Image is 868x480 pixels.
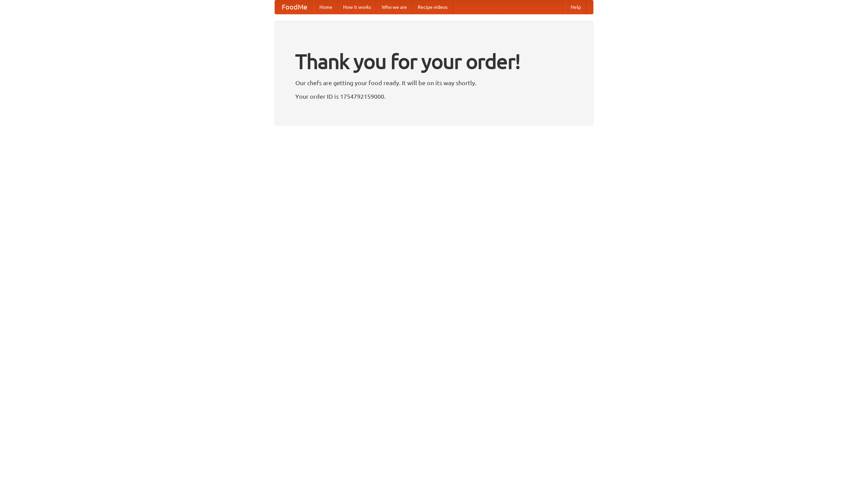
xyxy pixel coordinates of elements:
a: How it works [338,0,376,14]
a: Home [314,0,338,14]
h1: Thank you for your order! [295,45,573,78]
a: Recipe videos [412,0,453,14]
a: Help [565,0,586,14]
p: Our chefs are getting your food ready. It will be on its way shortly. [295,78,573,88]
a: Who we are [376,0,412,14]
p: Your order ID is 1754792159000. [295,91,573,101]
a: FoodMe [275,0,314,14]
